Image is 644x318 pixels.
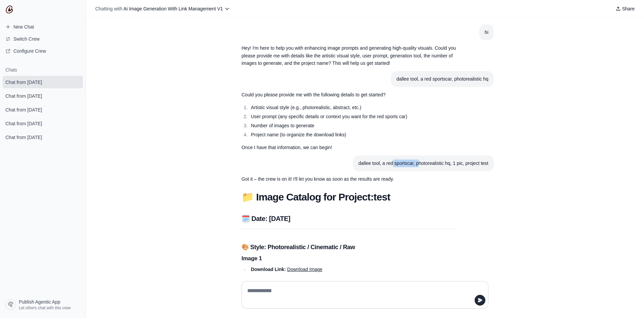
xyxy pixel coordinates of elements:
span: Switch Crew [13,36,40,42]
span: Chat from [DATE] [5,93,42,99]
a: Configure Crew [3,46,83,56]
span: Chat from [DATE] [5,106,42,113]
section: Response [236,171,462,187]
span: Let others chat with this crew [19,305,71,311]
div: dallee tool, a red sportscar, photorealistic hq, 1 pic, project test [358,160,488,167]
a: Chat from [DATE] [3,131,83,143]
button: Share [613,4,637,13]
a: New Chat [3,21,83,32]
p: Could you please provide me with the following details to get started? [241,91,456,99]
strong: Download Link: [251,267,286,272]
div: Chat-Widget [610,286,644,318]
span: New Chat [13,24,34,30]
span: Configure Crew [13,48,46,54]
a: Chat from [DATE] [3,90,83,102]
h3: 🎨 Style: Photorealistic / Cinematic / Raw [241,242,456,252]
a: Chat from [DATE] [3,76,83,88]
li: Project name (to organize the download links) [249,131,456,139]
section: User message [479,25,494,40]
span: Chat from [DATE] [5,79,42,86]
p: Got it – the crew is on it! I'll let you know as soon as the results are ready. [241,175,456,183]
div: dallee tool, a red sportscar, photorealistic hq [396,75,488,83]
li: Number of images to generate [249,122,456,130]
a: Publish Agentic App Let others chat with this crew [3,297,83,313]
section: User message [391,71,494,87]
button: Chatting with Ai Image Generation With Link Management V1 [93,4,232,13]
span: Ai Image Generation With Link Management V1 [123,6,223,11]
button: Switch Crew [3,34,83,44]
a: Download Image [287,267,322,272]
strong: test [374,191,390,202]
li: User prompt (any specific details or context you want for the red sports car) [249,113,456,121]
strong: Image 1 [241,255,262,262]
img: CrewAI Logo [5,5,13,13]
span: Chatting with [95,5,122,12]
p: Once I have that information, we can begin! [241,144,456,151]
li: Artistic visual style (e.g., photorealistic, abstract, etc.) [249,104,456,111]
div: hi [485,29,488,36]
span: Chat from [DATE] [5,120,42,127]
section: Response [236,87,462,155]
span: Chat from [DATE] [5,134,42,141]
span: Share [622,5,635,12]
iframe: Chat Widget [610,286,644,318]
h1: 📁 Image Catalog for Project: [241,191,456,203]
a: Chat from [DATE] [3,103,83,116]
section: User message [353,155,494,171]
a: Chat from [DATE] [3,117,83,130]
p: Hey! I'm here to help you with enhancing image prompts and generating high-quality visuals. Could... [241,44,456,67]
span: Publish Agentic App [19,299,60,305]
h2: 🗓️ Date: [DATE] [241,214,456,223]
section: Response [236,40,462,71]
